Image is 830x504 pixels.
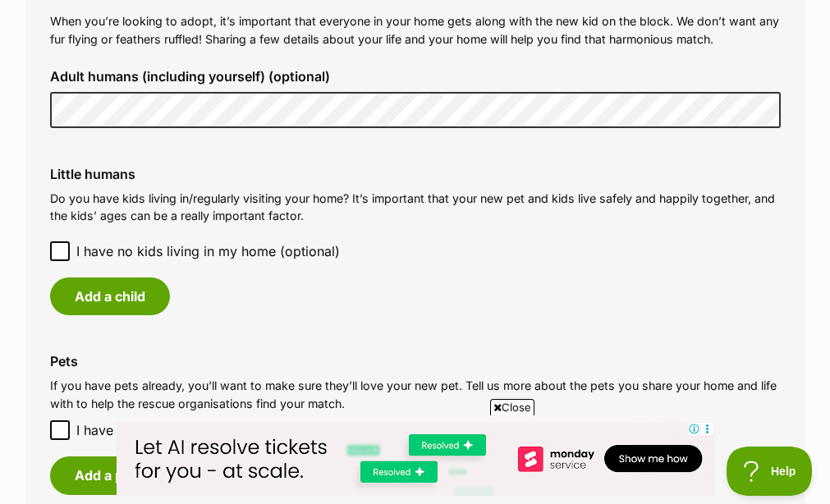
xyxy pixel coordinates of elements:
[76,241,340,261] span: I have no kids living in my home (optional)
[50,456,161,494] button: Add a pet
[727,447,814,496] iframe: Help Scout Beacon - Open
[50,69,781,84] label: Adult humans (including yourself) (optional)
[50,354,781,369] label: Pets
[50,12,781,48] p: When you’re looking to adopt, it’s important that everyone in your home gets along with the new k...
[117,422,714,496] iframe: Advertisement
[50,277,170,315] button: Add a child
[50,377,781,412] p: If you have pets already, you’ll want to make sure they’ll love your new pet. Tell us more about ...
[50,167,781,181] label: Little humans
[490,399,534,415] span: Close
[50,190,781,225] p: Do you have kids living in/regularly visiting your home? It’s important that your new pet and kid...
[76,420,507,440] span: I have no pets in my home, but I really want to change that! (optional)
